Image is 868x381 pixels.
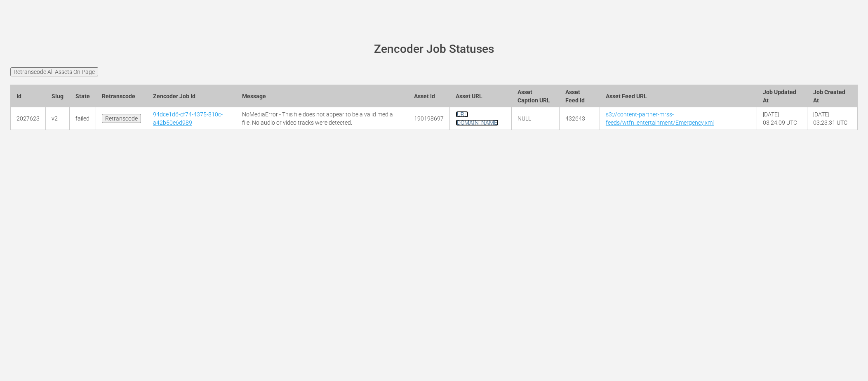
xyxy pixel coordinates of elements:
th: Zencoder Job Id [147,85,236,107]
th: Slug [46,85,70,107]
td: NoMediaError - This file does not appear to be a valid media file. No audio or video tracks were ... [236,107,408,130]
th: Message [236,85,408,107]
th: Asset Feed Id [560,85,600,107]
a: s3://content-partner-mrss-feeds/wtfn_entertainment/Emergency.xml [606,111,714,126]
td: 2027623 [11,107,46,130]
th: Asset Caption URL [511,85,559,107]
h1: Zencoder Job Statuses [22,43,846,56]
td: NULL [511,107,559,130]
td: [DATE] 03:23:31 UTC [807,107,858,130]
th: State [70,85,96,107]
input: Retranscode All Assets On Page [10,67,98,76]
th: Asset URL [449,85,511,107]
td: failed [70,107,96,130]
td: v2 [46,107,70,130]
th: Job Created At [807,85,858,107]
th: Asset Feed URL [600,85,757,107]
a: 94dce1d6-cf74-4375-810c-a42b50e6d989 [153,111,223,126]
th: Id [11,85,46,107]
th: Retranscode [96,85,147,107]
td: 432643 [560,107,600,130]
input: Retranscode [102,114,141,123]
th: Job Updated At [757,85,807,107]
th: Asset Id [408,85,449,107]
td: 190198697 [408,107,449,130]
td: [DATE] 03:24:09 UTC [757,107,807,130]
a: [URL][DOMAIN_NAME] [456,111,499,126]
